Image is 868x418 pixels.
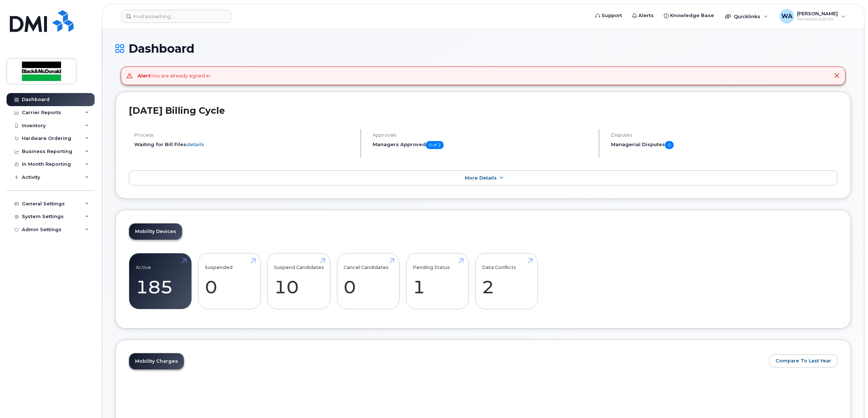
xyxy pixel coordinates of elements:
[413,257,462,305] a: Pending Status 1
[611,141,837,149] h5: Managerial Disputes
[665,141,674,149] span: 0
[129,224,182,240] a: Mobility Devices
[205,257,254,305] a: Suspended 0
[769,354,837,367] button: Compare To Last Year
[129,105,837,116] h2: [DATE] Billing Cycle
[138,73,151,79] strong: Alert
[373,132,592,138] h4: Approvals
[344,257,393,305] a: Cancel Candidates 0
[134,141,354,148] li: Waiting for Bill Files
[274,257,324,305] a: Suspend Candidates 10
[186,141,204,147] a: details
[482,257,531,305] a: Data Conflicts 2
[465,175,497,181] span: More Details
[776,357,831,364] span: Compare To Last Year
[426,141,444,149] span: 0 of 2
[115,42,851,55] h1: Dashboard
[138,72,211,79] div: You are already signed in.
[134,132,354,138] h4: Process
[611,132,837,138] h4: Disputes
[136,257,185,305] a: Active 185
[373,141,592,149] h5: Managers Approved
[129,353,184,369] a: Mobility Charges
